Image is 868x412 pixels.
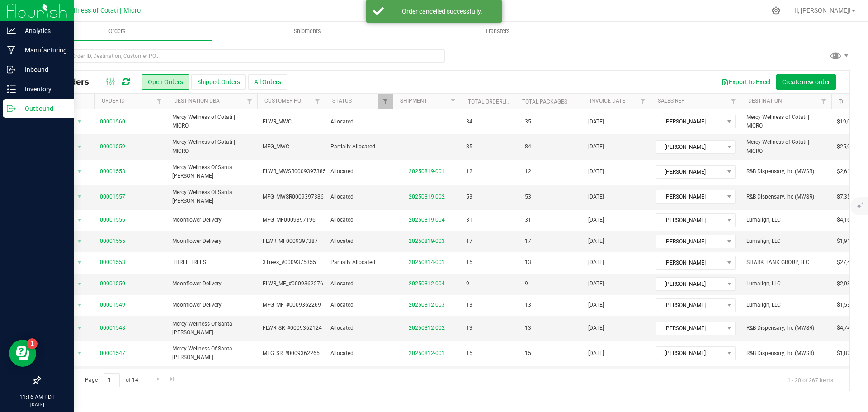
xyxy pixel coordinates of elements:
span: select [74,347,85,360]
span: 17 [520,235,536,248]
span: [DATE] [588,301,604,309]
span: select [74,166,85,178]
span: [PERSON_NAME] [656,299,724,312]
span: [DATE] [588,349,604,358]
span: $1,532.00 [837,301,861,309]
span: $1,823.00 [837,349,861,358]
a: 00001559 [100,142,125,151]
span: Orders [96,27,138,35]
a: Order ID [102,98,125,104]
span: Lumalign, LLC [746,216,826,224]
a: 20250812-001 [409,350,445,356]
inline-svg: Inbound [7,65,16,74]
span: [PERSON_NAME] [656,347,724,360]
button: All Orders [248,74,287,90]
span: 13 [466,324,472,332]
inline-svg: Manufacturing [7,46,16,55]
span: Mercy Wellness Of Santa [PERSON_NAME] [172,345,252,362]
a: 00001555 [100,237,125,246]
a: Destination DBA [174,98,220,104]
span: $2,084.34 [837,279,861,288]
span: 84 [520,140,536,153]
a: Transfers [402,22,593,41]
a: Filter [152,94,167,109]
a: 00001547 [100,349,125,358]
a: 20250819-004 [409,217,445,223]
span: $19,039.16 [837,118,864,126]
a: 00001548 [100,324,125,332]
span: 1 - 20 of 267 items [780,373,840,387]
span: Moonflower Delivery [172,301,252,309]
a: 00001553 [100,258,125,267]
span: 15 [466,349,472,358]
span: R&B Dispensary, Inc (MWSR) [746,167,826,176]
span: 12 [466,167,472,176]
span: MFG_MWC [263,142,320,151]
span: select [74,256,85,269]
span: 3Trees_#0009375355 [263,258,320,267]
a: Destination [748,98,782,104]
span: Hi, [PERSON_NAME]! [792,7,851,14]
button: Create new order [776,74,836,90]
button: Shipped Orders [191,74,246,90]
span: Moonflower Delivery [172,237,252,246]
span: $4,740.00 [837,324,861,332]
span: 85 [466,142,472,151]
span: FLWR_MF0009397387 [263,237,320,246]
span: select [74,299,85,312]
span: [DATE] [588,237,604,246]
span: [PERSON_NAME] [656,141,724,153]
span: Lumalign, LLC [746,301,826,309]
span: Allocated [330,193,387,201]
span: Mercy Wellness of Cotati | Micro [44,7,141,14]
span: 35 [520,115,536,128]
span: $2,613.00 [837,167,861,176]
iframe: Resource center [9,340,36,367]
a: Orders [22,22,212,41]
p: Analytics [16,25,70,36]
span: 31 [466,216,472,224]
span: select [74,235,85,248]
a: Filter [446,94,461,109]
p: Manufacturing [16,45,70,56]
span: select [74,115,85,128]
span: Mercy Wellness Of Santa [PERSON_NAME] [172,188,252,205]
span: [PERSON_NAME] [656,235,724,248]
span: Allocated [330,324,387,332]
a: 20250819-002 [409,194,445,200]
a: Filter [726,94,741,109]
span: 34 [466,118,472,126]
span: 13 [520,256,536,269]
input: 1 [104,373,120,387]
inline-svg: Outbound [7,104,16,113]
span: Mercy Wellness of Cotati | MICRO [172,138,252,155]
a: 20250819-003 [409,238,445,244]
a: Shipments [212,22,402,41]
span: Allocated [330,216,387,224]
span: MFG_SR_#0009362265 [263,349,320,358]
inline-svg: Inventory [7,85,16,94]
span: [PERSON_NAME] [656,278,724,290]
span: Allocated [330,237,387,246]
span: Page of 14 [77,373,146,387]
span: MFG_MWSR0009397386 [263,193,324,201]
a: Filter [816,94,831,109]
span: SHARK TANK GROUP, LLC [746,258,826,267]
a: Shipment [400,98,427,104]
span: [PERSON_NAME] [656,190,724,203]
a: Invoice Date [590,98,625,104]
span: Allocated [330,118,387,126]
span: $1,910.04 [837,237,861,246]
span: Mercy Wellness Of Santa [PERSON_NAME] [172,163,252,180]
span: [PERSON_NAME] [656,256,724,269]
a: Customer PO [264,98,301,104]
span: [DATE] [588,258,604,267]
span: Lumalign, LLC [746,279,826,288]
span: select [74,214,85,227]
span: FLWR_MWSR0009397385 [263,167,326,176]
p: Outbound [16,103,70,114]
span: 13 [520,322,536,335]
span: $4,162.25 [837,216,861,224]
span: R&B Dispensary, Inc (MWSR) [746,193,826,201]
